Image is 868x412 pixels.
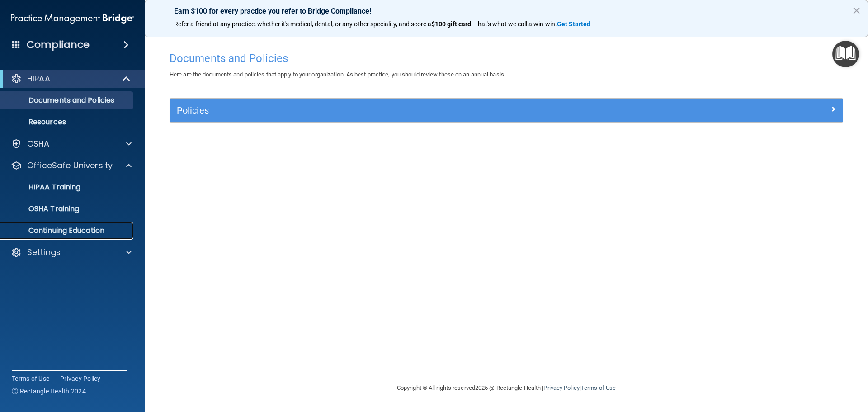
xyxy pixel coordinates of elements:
[11,73,131,84] a: HIPAA
[12,374,49,383] a: Terms of Use
[170,52,843,64] h4: Documents and Policies
[170,71,505,78] span: Here are the documents and policies that apply to your organization. As best practice, you should...
[11,247,132,258] a: Settings
[852,3,861,18] button: Close
[581,384,616,391] a: Terms of Use
[174,7,839,15] p: Earn $100 for every practice you refer to Bridge Compliance!
[27,38,90,51] h4: Compliance
[60,374,101,383] a: Privacy Policy
[832,41,859,67] button: Open Resource Center
[6,226,129,235] p: Continuing Education
[6,204,79,213] p: OSHA Training
[471,20,557,28] span: ! That's what we call a win-win.
[341,374,671,403] div: Copyright © All rights reserved 2025 @ Rectangle Health | |
[12,387,86,396] span: Ⓒ Rectangle Health 2024
[11,9,134,28] img: PMB logo
[557,20,590,28] strong: Get Started
[11,160,132,171] a: OfficeSafe University
[543,384,579,391] a: Privacy Policy
[6,183,80,192] p: HIPAA Training
[177,103,836,118] a: Policies
[557,20,592,28] a: Get Started
[431,20,471,28] strong: $100 gift card
[27,138,50,149] p: OSHA
[174,20,431,28] span: Refer a friend at any practice, whether it's medical, dental, or any other speciality, and score a
[27,73,50,84] p: HIPAA
[27,247,61,258] p: Settings
[177,105,668,115] h5: Policies
[6,118,129,127] p: Resources
[6,96,129,105] p: Documents and Policies
[11,138,132,149] a: OSHA
[27,160,113,171] p: OfficeSafe University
